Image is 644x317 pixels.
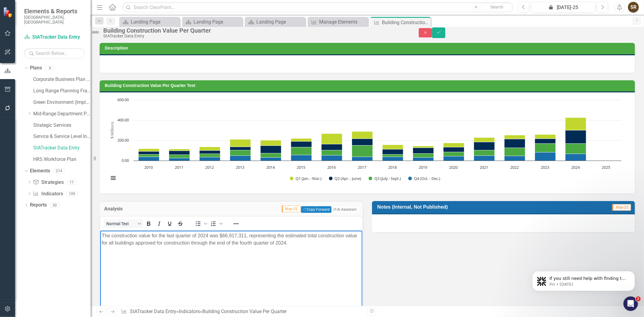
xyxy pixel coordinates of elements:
[206,165,214,170] text: 2012
[628,2,639,13] button: SR
[208,219,223,228] div: Numbered list
[30,202,47,209] a: Reports
[33,110,91,117] a: Mid-Range Department Plans
[109,174,117,182] button: View chart menu, Chart
[117,97,129,102] text: 600.00
[352,139,373,146] path: 2017, 65.42. Q2 (Apr. - June).
[33,156,91,163] a: HRS Workforce Plan
[296,176,322,181] text: Q1 (Jan. - Mar.)
[256,18,304,26] div: Landing Page
[24,34,85,41] a: StATracker Data Entry
[505,148,525,156] path: 2022, 80.4. Q3 (July - Sept.).
[117,137,129,143] text: 200.00
[24,48,85,59] input: Search Below...
[383,157,403,161] path: 2018, 37.77. Q4 (Oct. - Dec.).
[474,150,495,156] path: 2021, 54.04. Q3 (July - Sept.).
[377,204,577,210] h3: Notes (Internal, Not Published)
[505,139,525,148] path: 2022, 87.38. Q2 (Apr. - June).
[419,165,428,170] text: 2019
[301,206,332,213] button: Copy Forward
[602,165,610,170] text: 2025
[193,219,208,228] div: Bullet list
[139,149,159,152] path: 2010, 26.85. Q1 (Jan. - Mar.).
[179,309,200,314] a: Indicators
[482,3,512,11] button: Search
[533,4,593,11] div: [DATE]-25
[45,66,55,71] div: 9
[121,18,178,26] a: Landing Page
[109,122,115,139] text: $ Millions
[261,153,281,158] path: 2014, 42.11. Q3 (July - Sept.).
[358,165,367,170] text: 2017
[30,65,42,72] a: Plans
[474,156,495,161] path: 2021, 48.27. Q4 (Oct. - Dec.).
[444,147,464,152] path: 2020, 48.17. Q2 (Apr. - June).
[408,176,441,181] button: Show Q4 (Oct. - Dec.)
[535,135,556,139] path: 2023, 42.35. Q1 (Jan. - Mar.).
[566,130,586,144] path: 2024, 132.97. Q2 (Apr. - June).
[169,155,190,158] path: 2011, 32.75. Q3 (July - Sept.).
[105,46,632,50] h3: Description
[139,152,159,155] path: 2010, 29.72. Q2 (Apr. - June).
[319,18,367,26] div: Manage Elements
[103,34,407,38] div: StATracker Data Entry
[117,117,129,123] text: 400.00
[535,139,556,144] path: 2023, 49.33. Q2 (Apr. - June).
[230,156,251,161] path: 2013, 48.72. Q4 (Oct. - Dec.).
[139,157,159,161] path: 2010, 37.27. Q4 (Oct. - Dec.).
[105,83,632,88] h3: Building Construction Value Per Quarter Test
[33,179,63,186] a: Strategies
[566,144,586,154] path: 2024, 100.69. Q3 (July - Sept.).
[383,149,403,155] path: 2018, 49.98. Q2 (Apr. - June).
[246,18,304,26] a: Landing Page
[290,176,322,181] button: Show Q1 (Jan. - Mar.)
[200,157,220,161] path: 2012, 35.81. Q4 (Oct. - Dec.).
[66,191,78,196] div: 109
[33,99,91,106] a: Green Environment (Implementation)
[505,156,525,161] path: 2022, 46.13. Q4 (Oct. - Dec.).
[369,176,402,181] button: Show Q3 (July - Sept.)
[67,180,76,185] div: 17
[309,18,367,26] a: Manage Elements
[444,143,464,147] path: 2020, 42.29. Q1 (Jan. - Mar.).
[33,76,91,83] a: Corporate Business Plan ([DATE]-[DATE])
[413,148,434,154] path: 2019, 57.13. Q2 (Apr. - June).
[291,155,312,161] path: 2015, 55.02. Q4 (Oct. - Dec.).
[322,150,342,155] path: 2016, 50.44. Q3 (July - Sept.).
[139,155,159,157] path: 2010, 22.87. Q3 (July - Sept.).
[122,2,514,13] input: Search ClearPoint...
[480,165,489,170] text: 2021
[413,158,434,161] path: 2019, 31.99. Q4 (Oct. - Dec.).
[352,146,373,157] path: 2017, 113.47. Q3 (July - Sept.).
[291,147,312,155] path: 2015, 78.69. Q3 (July - Sept.).
[282,206,300,212] span: May-25
[200,147,220,151] path: 2012, 36.01. Q1 (Jan. - Mar.).
[143,219,154,228] button: Bold
[636,296,641,301] span: 2
[53,168,65,174] div: 214
[541,165,549,170] text: 2023
[474,142,495,150] path: 2021, 82.39. Q2 (Apr. - June).
[121,308,363,315] div: » »
[145,165,153,170] text: 2010
[169,158,190,161] path: 2011, 24.14. Q4 (Oct. - Dec.).
[490,5,503,9] span: Search
[104,219,143,228] button: Block Normal Text
[230,147,251,150] path: 2013, 31.57. Q2 (Apr. - June).
[322,144,342,150] path: 2016, 58.95. Q2 (Apr. - June).
[230,139,251,147] path: 2013, 74.36. Q1 (Jan. - Mar.).
[505,135,525,139] path: 2022, 37.9. Q1 (Jan. - Mar.).
[106,97,624,187] svg: Interactive chart
[612,204,631,211] span: May-25
[291,139,312,142] path: 2015, 30.54. Q1 (Jan. - Mar.).
[50,203,59,208] div: 30
[413,154,434,158] path: 2019, 38.57. Q3 (July - Sept.).
[30,168,50,175] a: Elements
[91,27,100,37] img: Not Defined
